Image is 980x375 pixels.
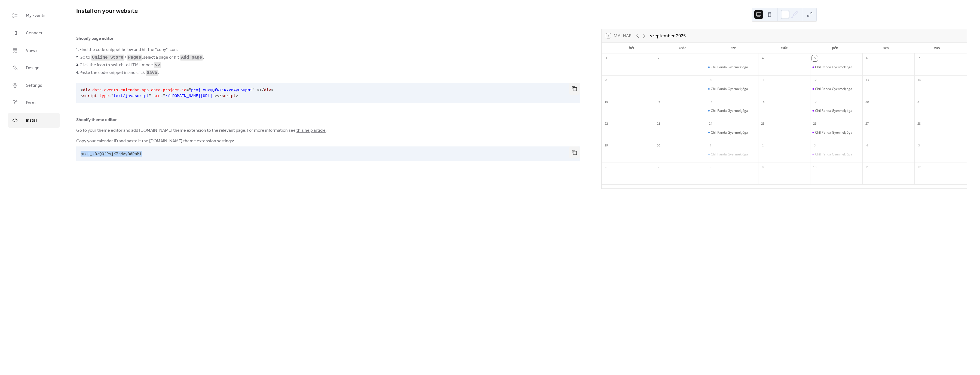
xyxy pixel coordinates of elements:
[656,143,661,149] div: 30
[165,94,212,98] span: //[DOMAIN_NAME][URL]
[810,130,862,135] div: ChillPanda Gyermekjóga
[815,65,852,69] div: ChillPanda Gyermekjóga
[916,77,922,83] div: 14
[603,121,609,127] div: 22
[711,65,748,69] div: ChillPanda Gyermekjóga
[860,43,911,53] div: szo
[606,43,657,53] div: hét
[149,94,151,98] span: "
[603,143,609,149] div: 29
[706,65,758,69] div: ChillPanda Gyermekjóga
[708,121,713,127] div: 24
[236,94,238,98] span: >
[76,117,117,123] span: Shopify theme editor
[760,121,766,127] div: 25
[603,77,609,83] div: 8
[259,88,264,92] span: </
[812,99,818,105] div: 19
[708,55,713,61] div: 3
[26,82,42,89] span: Settings
[815,87,852,91] div: ChillPanda Gyermekjóga
[916,121,922,127] div: 28
[81,94,83,98] span: <
[114,94,149,98] span: text/javascript
[76,138,234,145] span: Copy your calendar ID and paste it the [DOMAIN_NAME] theme extension settings:
[812,121,818,127] div: 26
[810,109,862,113] div: ChillPanda Gyermekjóga
[711,152,748,157] div: ChillPanda Gyermekjóga
[760,164,766,170] div: 9
[812,55,818,61] div: 5
[181,55,202,60] code: Add page
[92,88,149,92] span: data-events-calendar-app
[79,47,178,53] span: Find the code snippet below and hit the "copy" icon.
[864,164,870,170] div: 11
[83,94,97,98] span: script
[76,127,327,134] span: Go to your theme editor and add [DOMAIN_NAME] theme extension to the relevant page. For more info...
[217,94,222,98] span: </
[271,88,274,92] span: >
[706,152,758,157] div: ChillPanda Gyermekjóga
[252,88,255,92] span: "
[111,94,114,98] span: "
[708,77,713,83] div: 10
[706,109,758,113] div: ChillPanda Gyermekjóga
[155,63,160,68] code: <>
[79,70,159,76] span: Paste the code snippet in and click .
[8,113,60,128] a: Install
[128,55,141,60] code: Pages
[8,43,60,58] a: Views
[911,43,962,53] div: vas
[760,99,766,105] div: 18
[812,143,818,149] div: 3
[26,13,45,19] span: My Events
[26,117,37,124] span: Install
[264,88,271,92] span: div
[760,143,766,149] div: 2
[656,121,661,127] div: 23
[257,88,259,92] span: >
[8,8,60,23] a: My Events
[109,94,111,98] span: =
[810,152,862,157] div: ChillPanda Gyermekjóga
[759,43,810,53] div: csüt
[864,143,870,149] div: 4
[656,164,661,170] div: 7
[706,130,758,135] div: ChillPanda Gyermekjóga
[8,95,60,110] a: Form
[212,94,215,98] span: "
[99,94,109,98] span: type
[760,55,766,61] div: 4
[76,35,114,42] span: Shopify page editor
[147,70,157,75] code: Save
[603,99,609,105] div: 15
[708,143,713,149] div: 1
[656,99,661,105] div: 16
[161,94,163,98] span: =
[26,47,38,54] span: Views
[656,55,661,61] div: 2
[810,65,862,69] div: ChillPanda Gyermekjóga
[711,87,748,91] div: ChillPanda Gyermekjóga
[812,77,818,83] div: 12
[26,65,39,71] span: Design
[222,94,236,98] span: script
[916,164,922,170] div: 12
[215,94,217,98] span: >
[916,99,922,105] div: 21
[189,88,191,92] span: "
[760,77,766,83] div: 11
[151,88,186,92] span: data-project-id
[26,30,42,37] span: Connect
[864,99,870,105] div: 20
[916,55,922,61] div: 7
[8,26,60,40] a: Connect
[815,130,852,135] div: ChillPanda Gyermekjóga
[79,62,162,68] span: Click the icon to switch to HTML mode .
[76,5,138,17] span: Install on your website
[296,126,326,135] a: this help article
[81,152,142,156] span: proj_xDzQQfRsjK7zMAyD6RpMi
[154,94,161,98] span: src
[711,109,748,113] div: ChillPanda Gyermekjóga
[83,88,90,92] span: div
